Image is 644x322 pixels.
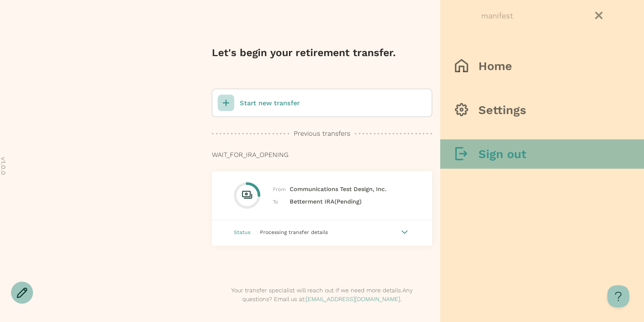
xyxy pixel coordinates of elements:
h3: Home [478,59,512,73]
button: Sign out [440,139,644,169]
button: Settings [440,95,644,125]
button: Home [440,51,644,81]
iframe: Toggle Customer Support [607,285,629,307]
h3: Sign out [478,147,527,161]
h3: Settings [478,103,526,117]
